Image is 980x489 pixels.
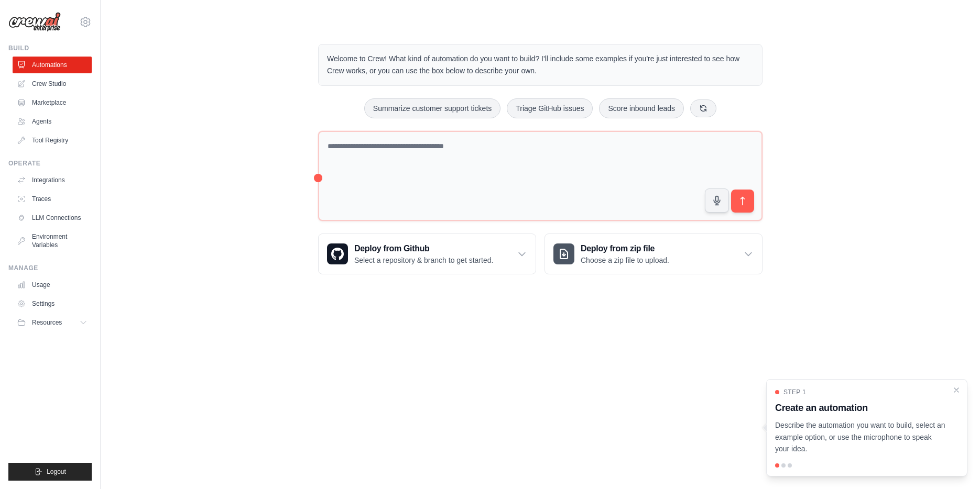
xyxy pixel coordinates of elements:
[775,419,946,455] p: Describe the automation you want to build, select an example option, or use the microphone to spe...
[13,276,92,293] a: Usage
[8,159,92,168] div: Operate
[8,264,92,272] div: Manage
[581,242,669,255] h3: Deploy from zip file
[13,295,92,312] a: Settings
[13,75,92,92] a: Crew Studio
[47,468,66,476] span: Logout
[13,314,92,331] button: Resources
[8,44,92,52] div: Build
[327,53,754,77] p: Welcome to Crew! What kind of automation do you want to build? I'll include some examples if you'...
[13,94,92,111] a: Marketplace
[13,191,92,207] a: Traces
[928,439,980,489] iframe: Chat Widget
[599,98,684,118] button: Score inbound leads
[354,255,493,265] p: Select a repository & branch to get started.
[581,255,669,265] p: Choose a zip file to upload.
[507,98,593,118] button: Triage GitHub issues
[8,12,61,32] img: Logo
[354,242,493,255] h3: Deploy from Github
[783,388,806,396] span: Step 1
[13,113,92,130] a: Agents
[364,98,500,118] button: Summarize customer support tickets
[13,172,92,188] a: Integrations
[8,463,92,481] button: Logout
[32,318,62,327] span: Resources
[775,401,946,415] h3: Create an automation
[952,386,961,394] button: Close walkthrough
[13,132,92,149] a: Tool Registry
[13,57,92,73] a: Automations
[13,228,92,253] a: Environment Variables
[13,209,92,226] a: LLM Connections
